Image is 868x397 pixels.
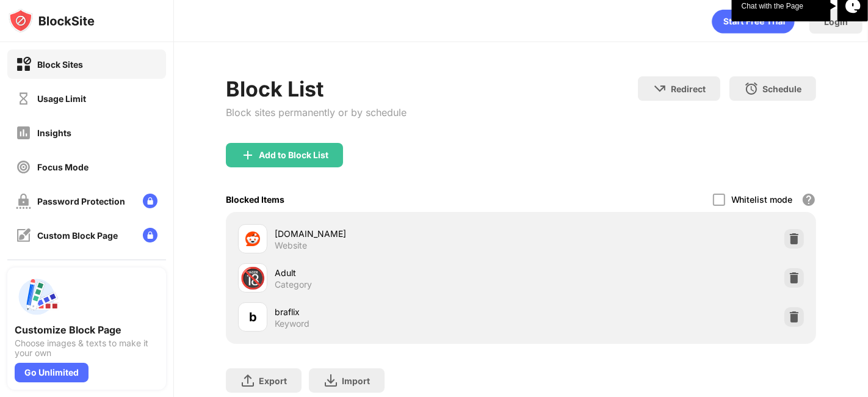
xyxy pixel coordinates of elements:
img: lock-menu.svg [143,194,157,208]
div: 🔞 [240,266,266,291]
div: Block sites permanently or by schedule [226,106,407,118]
div: Block Sites [37,59,83,70]
div: Keyword [275,318,309,329]
div: Blocked Items [226,194,284,205]
div: Import [342,376,370,386]
img: logo-blocksite.svg [9,9,95,33]
img: push-custom-page.svg [15,275,59,319]
div: Go Unlimited [15,363,89,382]
div: Login [824,16,848,27]
div: b [249,308,257,326]
div: Add to Block List [259,150,328,160]
img: block-on.svg [16,57,31,72]
div: Schedule [762,84,801,94]
div: Usage Limit [37,93,86,104]
div: braflix [275,305,521,318]
div: Customize Block Page [15,324,159,336]
div: Category [275,279,312,290]
img: time-usage-off.svg [16,91,31,106]
div: [DOMAIN_NAME] [275,227,521,240]
img: insights-off.svg [16,125,31,140]
div: Redirect [671,84,706,94]
div: animation [712,9,795,34]
img: password-protection-off.svg [16,194,31,209]
img: favicons [245,231,260,246]
div: Website [275,240,307,251]
img: customize-block-page-off.svg [16,228,31,243]
img: lock-menu.svg [143,228,157,242]
div: Password Protection [37,196,125,206]
div: Focus Mode [37,162,89,172]
div: Export [259,376,287,386]
div: Whitelist mode [731,194,793,205]
div: Adult [275,266,521,279]
div: Custom Block Page [37,230,118,241]
div: Block List [226,76,407,101]
img: focus-off.svg [16,159,31,175]
div: Choose images & texts to make it your own [15,338,159,358]
div: Insights [37,128,71,138]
